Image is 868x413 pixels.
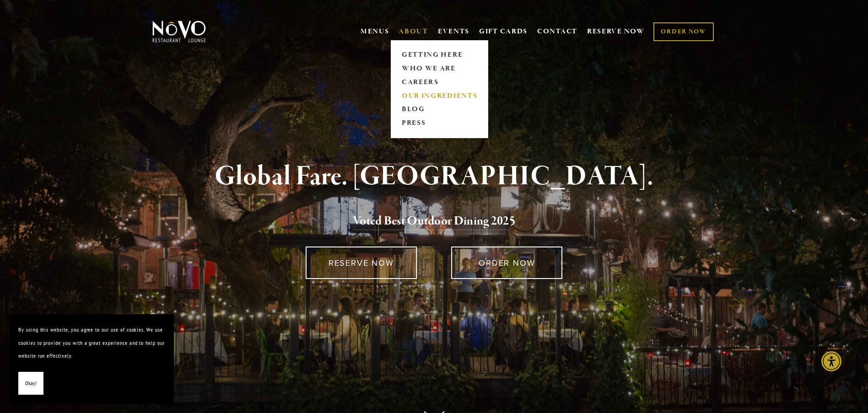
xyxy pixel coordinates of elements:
a: RESERVE NOW [587,23,645,40]
a: PRESS [399,117,480,130]
a: EVENTS [438,27,469,36]
a: Voted Best Outdoor Dining 202 [353,213,509,231]
div: Accessibility Menu [821,351,841,371]
a: ORDER NOW [653,22,713,41]
a: CAREERS [399,75,480,89]
a: GIFT CARDS [479,23,528,40]
a: ABOUT [399,27,428,36]
a: GETTING HERE [399,48,480,62]
a: ORDER NOW [451,247,562,279]
a: WHO WE ARE [399,62,480,75]
strong: Global Fare. [GEOGRAPHIC_DATA]. [215,159,653,194]
a: OUR INGREDIENTS [399,89,480,103]
button: Okay! [18,372,43,395]
a: RESERVE NOW [306,247,417,279]
a: BLOG [399,103,480,117]
img: Novo Restaurant &amp; Lounge [151,20,208,43]
h2: 5 [167,212,701,231]
section: Cookie banner [9,314,174,404]
span: Okay! [25,377,37,390]
a: MENUS [361,27,389,36]
a: CONTACT [537,23,577,40]
p: By using this website, you agree to our use of cookies. We use cookies to provide you with a grea... [18,323,165,363]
